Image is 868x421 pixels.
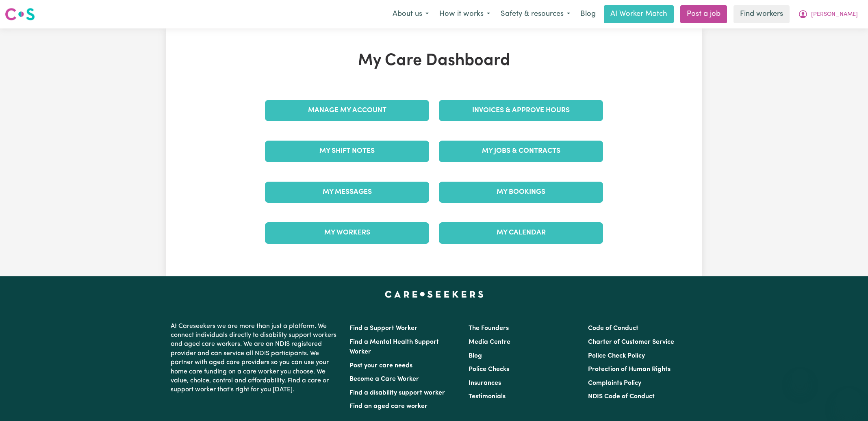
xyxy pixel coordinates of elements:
[495,6,575,23] button: Safety & resources
[835,388,861,414] iframe: Button to launch messaging window
[349,339,439,355] a: Find a Mental Health Support Worker
[588,366,671,373] a: Protection of Human Rights
[604,5,674,23] a: AI Worker Match
[171,319,340,398] p: At Careseekers we are more than just a platform. We connect individuals directly to disability su...
[588,325,638,332] a: Code of Conduct
[439,141,603,162] a: My Jobs & Contracts
[439,100,603,121] a: Invoices & Approve Hours
[349,403,427,410] a: Find an aged care worker
[588,380,641,386] a: Complaints Policy
[793,6,863,23] button: My Account
[265,182,429,203] a: My Messages
[588,393,655,400] a: NDIS Code of Conduct
[385,291,484,297] a: Careseekers home page
[265,141,429,162] a: My Shift Notes
[439,182,603,203] a: My Bookings
[260,51,608,71] h1: My Care Dashboard
[5,5,35,24] a: Careseekers logo
[469,353,482,359] a: Blog
[733,5,790,23] a: Find workers
[387,6,434,23] button: About us
[349,362,412,369] a: Post your care needs
[588,353,645,359] a: Police Check Policy
[811,10,858,19] span: [PERSON_NAME]
[469,380,501,386] a: Insurances
[469,325,509,332] a: The Founders
[680,5,727,23] a: Post a job
[5,7,35,22] img: Careseekers logo
[469,339,510,345] a: Media Centre
[349,325,417,332] a: Find a Support Worker
[588,339,674,345] a: Charter of Customer Service
[349,390,445,396] a: Find a disability support worker
[265,100,429,121] a: Manage My Account
[439,222,603,243] a: My Calendar
[434,6,495,23] button: How it works
[575,5,601,23] a: Blog
[265,222,429,243] a: My Workers
[792,369,808,385] iframe: Close message
[469,393,506,400] a: Testimonials
[469,366,509,373] a: Police Checks
[349,376,419,382] a: Become a Care Worker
